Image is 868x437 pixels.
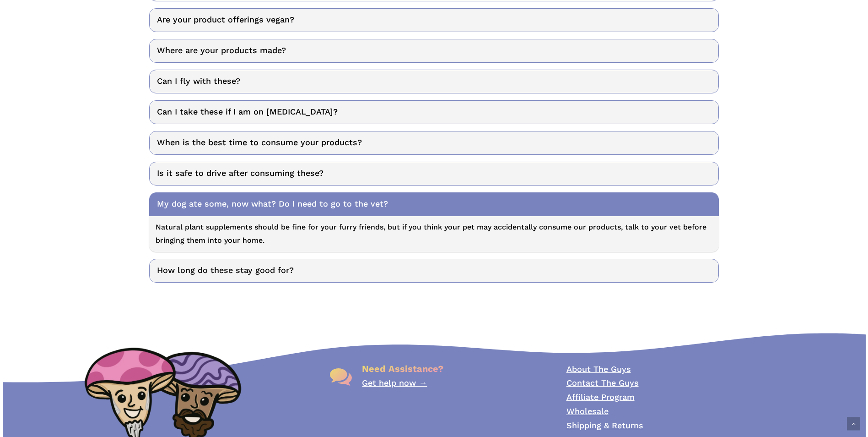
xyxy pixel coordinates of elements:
[847,417,860,431] a: Back to top
[149,192,719,216] a: My dog ate some, now what? Do I need to go to the vet?
[566,421,643,430] a: Shipping & Returns
[149,8,719,32] a: Are your product offerings vegan?
[149,100,719,124] a: Can I take these if I am on [MEDICAL_DATA]?
[362,363,443,374] span: Need Assistance?
[566,406,609,416] a: Wholesale
[149,39,719,63] a: Where are your products made?
[149,131,719,155] a: When is the best time to consume your products?
[566,364,631,374] a: About The Guys
[156,221,712,247] p: Natural plant supplements should be fine for your furry friends, but if you think your pet may ac...
[566,392,635,402] a: Affiliate Program
[149,162,719,186] a: Is it safe to drive after consuming these?
[566,378,639,388] a: Contact The Guys
[149,70,719,93] a: Can I fly with these?
[149,259,719,283] a: How long do these stay good for?
[362,378,427,388] a: Get help now →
